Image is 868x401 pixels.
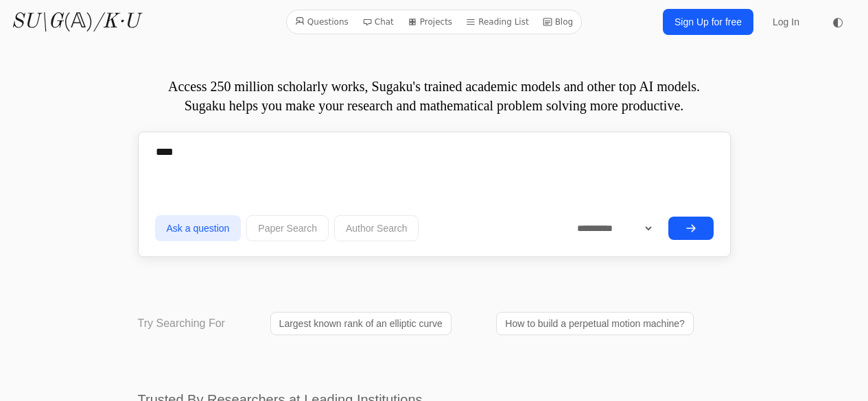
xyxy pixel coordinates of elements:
[270,312,451,335] a: Largest known rank of an elliptic curve
[832,16,843,28] span: ◐
[246,215,329,241] button: Paper Search
[460,13,535,31] a: Reading List
[138,315,225,332] p: Try Searching For
[290,13,354,31] a: Questions
[537,13,579,31] a: Blog
[496,312,694,335] a: How to build a perpetual motion machine?
[334,215,419,241] button: Author Search
[824,8,852,36] button: ◐
[663,9,753,35] a: Sign Up for free
[764,10,808,34] a: Log In
[402,13,458,31] a: Projects
[357,13,399,31] a: Chat
[138,77,731,115] p: Access 250 million scholarly works, Sugaku's trained academic models and other top AI models. Sug...
[11,12,63,32] i: SU\G
[11,10,139,34] a: SU\G(𝔸)/K·U
[155,215,242,241] button: Ask a question
[93,12,139,32] i: /K·U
